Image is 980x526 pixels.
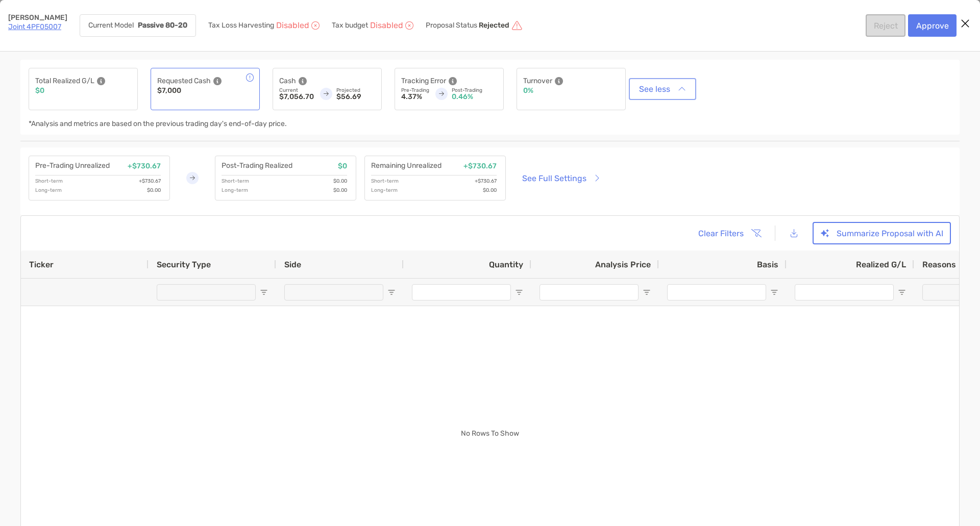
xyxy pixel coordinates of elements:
input: Quantity Filter Input [412,284,511,300]
p: Tax Loss Harvesting [208,22,274,29]
p: Current [279,87,314,93]
button: Approve [908,14,957,37]
button: Clear Filters [690,222,768,244]
button: Open Filter Menu [643,288,651,296]
a: See Full Settings [514,169,607,187]
button: Open Filter Menu [387,288,396,296]
input: Realized G/L Filter Input [795,284,894,300]
p: $0.00 [483,187,497,194]
p: +$730.67 [475,178,497,185]
input: Basis Filter Input [667,284,766,300]
p: Short-term [371,178,399,185]
span: Security Type [157,260,211,269]
input: Analysis Price Filter Input [540,284,639,300]
p: $0.00 [333,178,347,185]
p: Rejected [479,21,509,30]
p: Cash [279,74,296,87]
p: Projected [336,87,375,93]
p: +$730.67 [463,162,497,170]
button: Summarize Proposal with AI [813,222,951,244]
a: Joint 4PF05007 [8,22,61,31]
p: Pre-Trading [401,87,429,93]
p: 0.46% [452,93,497,101]
p: Requested Cash [157,74,211,87]
div: Reasons [922,260,968,269]
p: [PERSON_NAME] [8,14,67,21]
p: Long-term [371,187,398,194]
p: Remaining Unrealized [371,162,442,170]
p: Proposal Status [426,21,477,30]
p: $56.69 [336,93,375,101]
button: Open Filter Menu [770,288,778,296]
p: Total Realized G/L [35,74,94,87]
p: Long-term [222,187,248,194]
p: Tracking Error [401,74,446,87]
img: icon status [511,19,523,32]
p: Tax budget [332,22,368,29]
p: Short-term [222,178,249,185]
span: Quantity [489,260,523,269]
button: Open Filter Menu [260,288,268,296]
p: Post-Trading [452,87,497,93]
p: $7,056.70 [279,93,314,101]
p: *Analysis and metrics are based on the previous trading day's end-of-day price. [29,120,287,128]
p: 0% [523,87,533,94]
p: $0 [35,87,44,94]
p: Turnover [523,74,552,87]
span: Analysis Price [595,260,651,269]
p: Long-term [35,187,62,194]
button: Close modal [958,16,973,32]
p: $0 [338,162,347,170]
p: Disabled [276,22,309,29]
p: Disabled [370,22,403,29]
span: Ticker [29,260,54,269]
strong: Passive 80-20 [138,21,187,30]
button: Open Filter Menu [898,288,906,296]
p: Current Model [88,22,134,29]
p: +$730.67 [139,178,161,185]
button: Open Filter Menu [515,288,523,296]
p: 4.37% [401,93,429,101]
span: Side [284,260,301,269]
p: Post-Trading Realized [222,162,292,170]
p: $0.00 [333,187,347,194]
span: Basis [757,260,778,269]
button: See less [631,80,694,98]
p: Short-term [35,178,63,185]
p: +$730.67 [128,162,161,170]
span: Realized G/L [856,260,906,269]
p: Pre-Trading Unrealized [35,162,110,170]
p: $0.00 [147,187,161,194]
p: $7,000 [157,87,181,94]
